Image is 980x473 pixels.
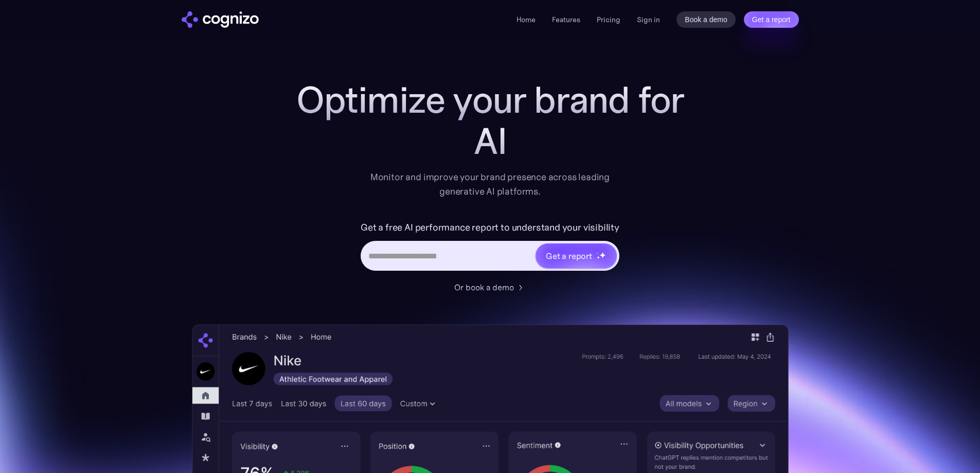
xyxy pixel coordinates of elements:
[361,219,619,236] label: Get a free AI performance report to understand your visibility
[676,11,736,28] a: Book a demo
[454,281,514,293] div: Or book a demo
[744,11,799,28] a: Get a report
[637,13,660,26] a: Sign in
[597,256,600,259] img: star
[284,120,696,162] div: AI
[454,281,526,293] a: Or book a demo
[361,219,619,276] form: Hero URL Input Form
[599,252,606,258] img: star
[516,15,536,24] a: Home
[597,15,620,24] a: Pricing
[364,170,617,199] div: Monitor and improve your brand presence across leading generative AI platforms.
[182,11,259,28] a: home
[546,250,592,262] div: Get a report
[597,252,598,254] img: star
[182,11,259,28] img: cognizo logo
[534,242,618,269] a: Get a reportstarstarstar
[284,79,696,120] h1: Optimize your brand for
[552,15,580,24] a: Features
